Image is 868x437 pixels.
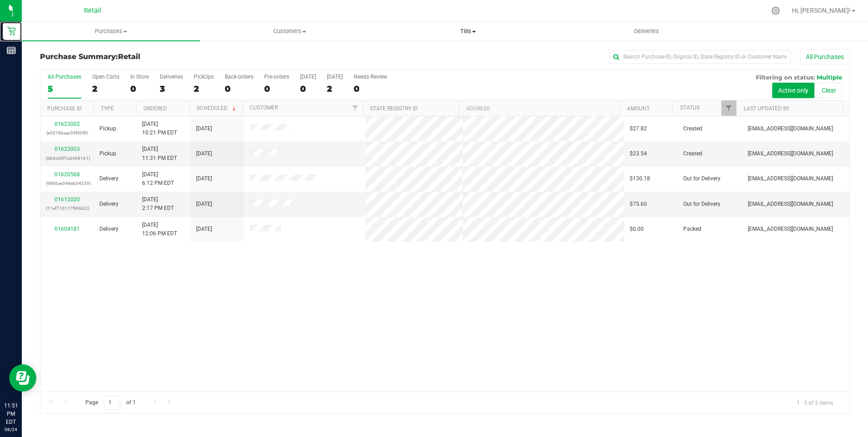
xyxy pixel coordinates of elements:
span: Purchases [22,27,200,35]
span: Retail [118,52,140,61]
p: (98bbae548eb34239) [46,179,89,188]
a: State Registry ID [370,105,418,112]
span: [DATE] 2:17 PM EDT [142,195,174,213]
span: Filtering on status: [756,74,815,81]
a: 01620568 [54,171,80,178]
div: 0 [130,84,149,94]
span: Pickup [99,149,116,158]
a: Tills [379,22,557,41]
div: 5 [48,84,81,94]
span: Page of 1 [78,396,143,410]
a: Customers [200,22,379,41]
span: $0.00 [630,225,644,233]
span: 1 - 5 of 5 items [789,396,840,409]
div: 0 [354,84,387,94]
p: 11:51 PM EDT [4,402,18,426]
a: 01604181 [54,226,80,232]
span: Deliveries [622,27,671,35]
div: 0 [300,84,316,94]
a: Scheduled [197,105,238,111]
span: $23.54 [630,149,647,158]
span: Delivery [99,174,118,183]
span: [DATE] [196,200,212,209]
a: Last Updated By [744,105,789,112]
h3: Purchase Summary: [40,53,310,61]
p: (11ef710117f90bb2) [46,204,89,213]
a: Purchase ID [47,105,82,112]
div: [DATE] [327,74,343,80]
span: [DATE] 6:12 PM EDT [142,170,174,188]
button: Clear [816,83,842,98]
a: Deliveries [557,22,736,41]
button: All Purchases [800,49,850,65]
span: Delivery [99,225,118,233]
a: Customer [250,104,278,111]
div: Back-orders [225,74,253,80]
p: (6b9c09f7e5408161) [46,154,89,163]
span: [EMAIL_ADDRESS][DOMAIN_NAME] [748,124,833,133]
span: $27.82 [630,124,647,133]
span: [EMAIL_ADDRESS][DOMAIN_NAME] [748,174,833,183]
span: Delivery [99,200,118,209]
span: Out for Delivery [683,200,720,209]
span: [EMAIL_ADDRESS][DOMAIN_NAME] [748,200,833,209]
button: Active only [772,83,814,98]
inline-svg: Retail [7,26,16,35]
a: Status [680,104,700,111]
a: Filter [721,100,736,116]
iframe: Resource center [9,364,36,392]
span: [EMAIL_ADDRESS][DOMAIN_NAME] [748,225,833,233]
div: 0 [264,84,289,94]
span: Customers [201,27,378,35]
span: [DATE] [196,225,212,233]
a: 01612020 [54,196,80,203]
span: $130.18 [630,174,650,183]
span: $75.60 [630,200,647,209]
span: Out for Delivery [683,174,720,183]
a: 01623003 [54,146,80,152]
span: [EMAIL_ADDRESS][DOMAIN_NAME] [748,149,833,158]
span: Pickup [99,124,116,133]
div: Deliveries [160,74,183,80]
div: 2 [327,84,343,94]
th: Address [459,100,619,116]
a: Type [101,105,114,112]
div: All Purchases [48,74,81,80]
span: [DATE] [196,149,212,158]
span: Hi, [PERSON_NAME]! [792,7,851,14]
span: Retail [84,7,101,15]
span: Created [683,124,702,133]
inline-svg: Reports [7,46,16,55]
span: Packed [683,225,701,233]
span: Created [683,149,702,158]
span: [DATE] [196,174,212,183]
p: 08/24 [4,426,18,433]
div: Manage settings [770,6,781,15]
a: 01623002 [54,121,80,127]
div: Open Carts [92,74,119,80]
div: Pre-orders [264,74,289,80]
div: [DATE] [300,74,316,80]
div: 0 [225,84,253,94]
span: [DATE] [196,124,212,133]
span: [DATE] 10:21 PM EDT [142,120,177,137]
div: In Store [130,74,149,80]
div: PickUps [194,74,214,80]
a: Amount [627,105,650,112]
a: Filter [348,100,363,116]
span: Multiple [817,74,842,81]
div: 2 [92,84,119,94]
a: Purchases [22,22,200,41]
span: [DATE] 12:06 PM EDT [142,221,177,238]
span: Tills [380,27,557,35]
input: 1 [104,396,120,410]
div: 3 [160,84,183,94]
div: 2 [194,84,214,94]
p: (e5376baac59f30f8) [46,129,89,137]
a: Ordered [143,105,167,112]
input: Search Purchase ID, Original ID, State Registry ID or Customer Name... [609,50,791,64]
span: [DATE] 11:31 PM EDT [142,145,177,162]
div: Needs Review [354,74,387,80]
